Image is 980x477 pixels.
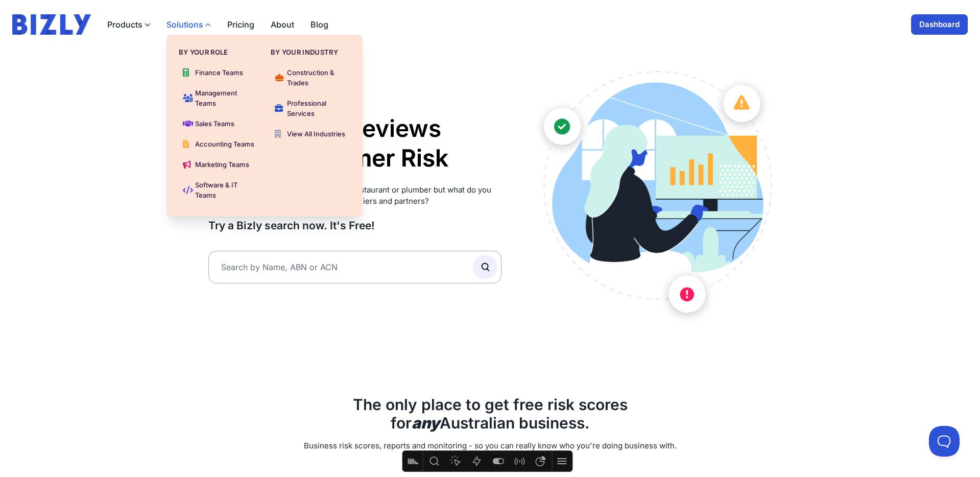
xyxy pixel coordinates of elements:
a: About [271,18,294,31]
a: Professional Services [271,94,350,123]
button: Solutions [166,18,211,31]
a: Software & IT Teams [179,176,258,204]
span: View All Industries [287,129,345,139]
a: Finance Teams [179,63,258,82]
a: Management Teams [179,84,258,112]
a: View All Industries [271,125,350,143]
a: Sales Teams [179,114,258,133]
h2: The only place to get free risk scores for Australian business. [208,395,772,432]
b: any [412,414,440,432]
span: Software & IT Teams [195,180,254,200]
a: Construction & Trades [271,63,350,92]
p: Business risk scores, reports and monitoring - so you can really know who you're doing business w... [208,440,772,452]
a: Pricing [227,18,254,31]
span: Marketing Teams [195,159,249,170]
a: Marketing Teams [179,155,258,174]
span: Sales Teams [195,118,234,129]
li: Customer Risk [284,144,448,173]
span: Finance Teams [195,67,243,78]
span: Professional Services [287,98,346,118]
button: Products [107,18,150,31]
h3: Try a Bizly search now. It's Free! [208,219,502,232]
a: Accounting Teams [179,135,258,153]
h3: By Your Role [179,47,258,57]
iframe: Toggle Customer Support [929,426,960,457]
h3: By Your Industry [271,47,350,57]
a: Dashboard [911,14,968,35]
span: Management Teams [195,88,254,108]
li: Supplier Risk [284,173,448,202]
input: Search by Name, ABN or ACN [208,251,502,283]
span: Accounting Teams [195,139,254,149]
span: Construction & Trades [287,67,346,88]
a: Blog [310,18,328,31]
